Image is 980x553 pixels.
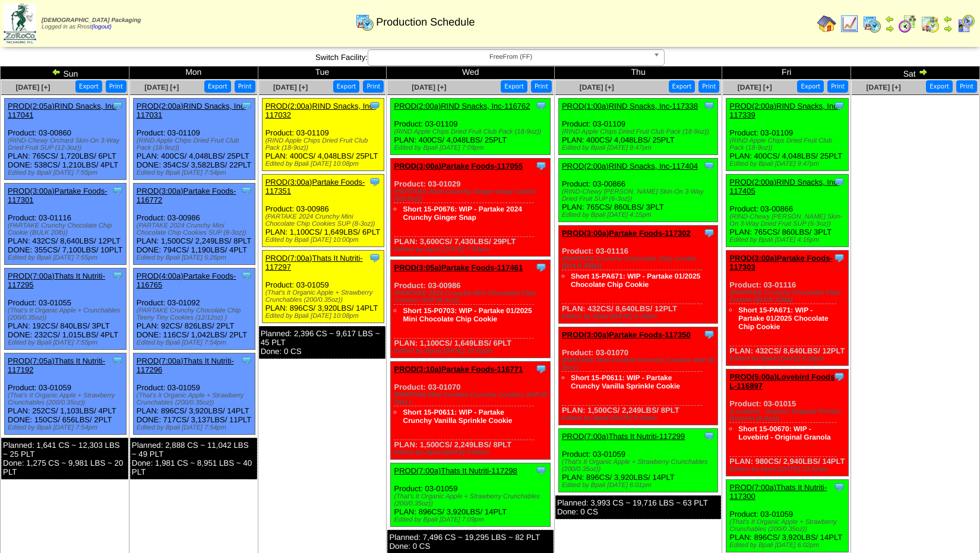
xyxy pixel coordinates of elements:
[265,160,384,168] div: Edited by Bpali [DATE] 10:08pm
[394,493,549,507] div: (That's It Organic Apple + Strawberry Crunchables (200/0.35oz))
[558,99,717,155] div: Product: 03-01109 PLAN: 400CS / 4,048LBS / 25PLT
[8,254,126,261] div: Edited by Bpali [DATE] 7:55pm
[562,482,717,489] div: Edited by Bpali [DATE] 6:01pm
[885,14,894,24] img: arrowleft.gif
[562,459,717,473] div: (That's It Organic Apple + Strawberry Crunchables (200/0.35oz))
[262,99,384,171] div: Product: 03-01109 PLAN: 400CS / 4,048LBS / 25PLT
[558,429,717,492] div: Product: 03-01059 PLAN: 896CS / 3,920LBS / 14PLT
[535,160,547,172] img: Tooltip
[501,80,527,93] button: Export
[133,184,255,265] div: Product: 03-00986 PLAN: 1,500CS / 2,249LBS / 8PLT DONE: 794CS / 1,190LBS / 4PLT
[130,438,257,479] div: Planned: 2,888 CS ~ 11,042 LBS ~ 49 PLT Done: 1,981 CS ~ 8,951 LBS ~ 40 PLT
[412,83,446,91] a: [DATE] [+]
[8,222,126,236] div: (PARTAKE Crunchy Chocolate Chip Cookie (BULK 20lb))
[726,480,848,552] div: Product: 03-01059 PLAN: 896CS / 3,920LBS / 14PLT
[703,100,715,112] img: Tooltip
[729,160,848,168] div: Edited by Bpali [DATE] 9:47pm
[369,100,381,112] img: Tooltip
[265,213,384,227] div: (PARTAKE 2024 Crunchy Mini Chocolate Chip Cookies SUP (8-3oz))
[943,14,953,24] img: arrowleft.gif
[262,175,384,247] div: Product: 03-00986 PLAN: 1,100CS / 1,649LBS / 6PLT
[235,80,255,93] button: Print
[373,50,649,64] span: FreeFrom (FF)
[5,184,127,265] div: Product: 03-01116 PLAN: 432CS / 8,640LBS / 12PLT DONE: 355CS / 7,100LBS / 10PLT
[571,272,700,289] a: Short 15-PA671: WIP - Partake 01/2025 Chocolate Chip Cookie
[391,463,550,527] div: Product: 03-01059 PLAN: 896CS / 3,920LBS / 14PLT
[571,374,680,390] a: Short 15-P0611: WIP - Partake Crunchy Vanilla Sprinkle Cookie
[562,144,717,151] div: Edited by Bpali [DATE] 9:47pm
[403,205,522,222] a: Short 15-P0676: WIP - Partake 2024 Crunchy Ginger Snap
[265,312,384,320] div: Edited by Bpali [DATE] 10:08pm
[918,67,928,77] img: arrowright.gif
[1,438,128,479] div: Planned: 1,641 CS ~ 12,303 LBS ~ 25 PLT Done: 1,275 CS ~ 9,981 LBS ~ 20 PLT
[144,83,179,91] a: [DATE] [+]
[391,99,550,155] div: Product: 03-01109 PLAN: 400CS / 4,048LBS / 25PLT
[867,83,901,91] a: [DATE] [+]
[394,144,549,151] div: Edited by Bpali [DATE] 7:09pm
[137,137,255,151] div: (RIND Apple Chips Dried Fruit Club Pack (18-9oz))
[729,372,834,390] a: PROD(5:00a)Lovebird Foods L-116897
[112,270,124,282] img: Tooltip
[8,169,126,176] div: Edited by Bpali [DATE] 7:55pm
[562,188,717,203] div: (RIND-Chewy [PERSON_NAME] Skin-On 3-Way Dried Fruit SUP (6-3oz))
[729,236,848,244] div: Edited by Bpali [DATE] 4:16pm
[394,102,530,110] a: PROD(2:00a)RIND Snacks, Inc-116762
[833,176,845,188] img: Tooltip
[703,430,715,442] img: Tooltip
[562,128,717,135] div: (RIND Apple Chips Dried Fruit Club Pack (18-9oz))
[137,339,255,346] div: Edited by Bpali [DATE] 7:54pm
[555,495,721,519] div: Planned: 3,993 CS ~ 19,716 LBS ~ 63 PLT Done: 0 CS
[729,542,848,549] div: Edited by Bpali [DATE] 6:02pm
[15,83,50,91] span: [DATE] [+]
[273,83,308,91] a: [DATE] [+]
[535,363,547,375] img: Tooltip
[729,102,840,119] a: PROD(2:00a)RIND Snacks, Inc-117339
[369,176,381,188] img: Tooltip
[112,355,124,366] img: Tooltip
[5,99,127,180] div: Product: 03-00860 PLAN: 765CS / 1,720LBS / 6PLT DONE: 538CS / 1,210LBS / 4PLT
[5,353,127,435] div: Product: 03-01059 PLAN: 252CS / 1,103LBS / 4PLT DONE: 150CS / 656LBS / 2PLT
[726,251,848,366] div: Product: 03-01116 PLAN: 432CS / 8,640LBS / 12PLT
[112,185,124,197] img: Tooltip
[738,425,830,441] a: Short 15-00670: WIP - Lovebird - Original Granola
[8,137,126,151] div: (RIND-Chewy Orchard Skin-On 3-Way Dried Fruit SUP (12-3oz))
[833,371,845,383] img: Tooltip
[840,14,859,33] img: line_graph.gif
[129,67,258,80] td: Mon
[376,16,475,29] span: Production Schedule
[241,100,252,112] img: Tooltip
[106,80,127,93] button: Print
[726,175,848,247] div: Product: 03-00866 PLAN: 765CS / 860LBS / 3PLT
[394,263,523,272] a: PROD(3:05a)Partake Foods-117461
[554,67,722,80] td: Thu
[851,67,980,80] td: Sat
[137,102,247,119] a: PROD(2:00a)RIND Snacks, Inc-117031
[8,392,126,406] div: (That's It Organic Apple + Strawberry Crunchables (200/0.35oz))
[722,67,851,80] td: Fri
[394,246,549,253] div: Edited by Bpali [DATE] 7:09pm
[265,289,384,304] div: (That's It Organic Apple + Strawberry Crunchables (200/0.35oz))
[921,14,940,33] img: calendarinout.gif
[137,356,234,374] a: PROD(7:00a)Thats It Nutriti-117296
[729,355,848,362] div: Edited by Bpali [DATE] 6:18pm
[703,328,715,340] img: Tooltip
[8,424,126,431] div: Edited by Bpali [DATE] 7:54pm
[265,102,376,119] a: PROD(2:00a)RIND Snacks, Inc-117032
[387,67,554,80] td: Wed
[8,187,108,204] a: PROD(3:00a)Partake Foods-117301
[265,178,365,195] a: PROD(3:00a)Partake Foods-117351
[729,178,840,195] a: PROD(2:00a)RIND Snacks, Inc-117405
[729,466,848,473] div: Edited by Bpali [DATE] 10:53am
[394,347,549,355] div: Edited by Bpali [DATE] 10:01pm
[137,254,255,261] div: Edited by Bpali [DATE] 5:26pm
[729,137,848,151] div: (RIND Apple Chips Dried Fruit Club Pack (18-9oz))
[204,80,231,93] button: Export
[729,483,827,501] a: PROD(7:00a)Thats It Nutriti-117300
[265,254,363,271] a: PROD(7:00a)Thats It Nutriti-117297
[265,236,384,244] div: Edited by Bpali [DATE] 10:00pm
[738,83,772,91] a: [DATE] [+]
[535,261,547,273] img: Tooltip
